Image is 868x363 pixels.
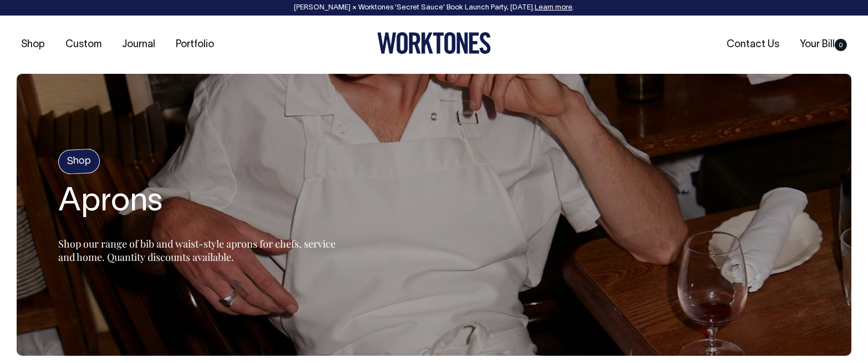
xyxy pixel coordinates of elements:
span: 0 [835,39,847,51]
a: Learn more [535,4,572,11]
div: [PERSON_NAME] × Worktones ‘Secret Sauce’ Book Launch Party, [DATE]. . [11,4,857,12]
h2: Aprons [58,185,336,220]
a: Portfolio [171,36,219,54]
a: Journal [118,36,160,54]
span: Shop our range of bib and waist-style aprons for chefs, service and home. Quantity discounts avai... [58,237,336,264]
a: Your Bill0 [795,36,851,54]
a: Custom [61,36,106,54]
a: Contact Us [722,36,784,54]
h4: Shop [58,149,100,175]
a: Shop [17,36,49,54]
